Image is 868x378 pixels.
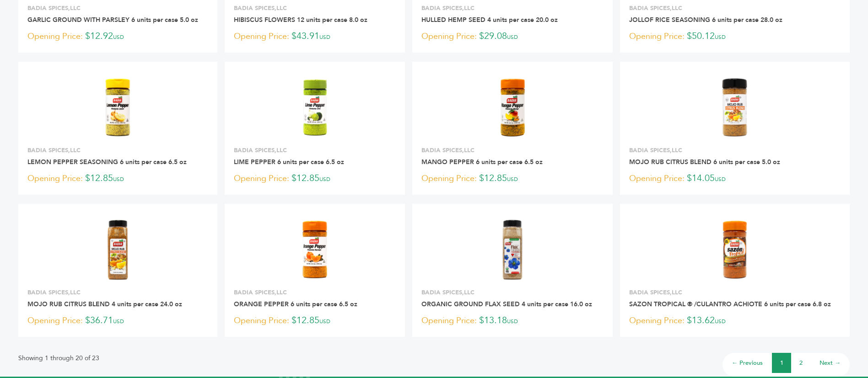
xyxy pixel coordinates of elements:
img: LIME PEPPER 6 units per case 6.5 oz [282,75,348,141]
p: Showing 1 through 20 of 23 [18,353,99,364]
img: MOJO RUB CITRUS BLEND 6 units per case 5.0 oz [702,75,768,141]
span: Opening Price: [629,314,685,327]
p: BADIA SPICES,LLC [234,146,396,154]
a: MOJO RUB CITRUS BLEND 6 units per case 5.0 oz [629,158,780,166]
span: Opening Price: [421,314,477,327]
a: 1 [780,359,783,367]
p: BADIA SPICES,LLC [629,146,841,154]
a: SAZON TROPICAL ® /CULANTRO ACHIOTE 6 units per case 6.8 oz [629,300,831,309]
p: BADIA SPICES,LLC [629,288,841,297]
p: $14.05 [629,172,841,186]
a: Next → [819,359,841,367]
p: BADIA SPICES,LLC [421,288,604,297]
p: $43.91 [234,30,396,43]
a: 2 [799,359,803,367]
a: HIBISCUS FLOWERS 12 units per case 8.0 oz [234,16,367,24]
a: ORANGE PEPPER 6 units per case 6.5 oz [234,300,357,309]
a: LEMON PEPPER SEASONING 6 units per case 6.5 oz [27,158,187,166]
p: BADIA SPICES,LLC [629,4,841,12]
img: MOJO RUB CITRUS BLEND 4 units per case 24.0 oz [85,217,151,283]
span: Opening Price: [234,172,289,185]
span: Opening Price: [27,314,83,327]
p: BADIA SPICES,LLC [421,4,604,12]
span: USD [715,33,726,41]
span: USD [715,318,726,325]
span: Opening Price: [629,172,685,185]
span: USD [507,176,518,183]
span: USD [113,176,124,183]
p: $12.85 [27,172,208,186]
img: LEMON PEPPER SEASONING 6 units per case 6.5 oz [85,75,151,141]
span: USD [715,176,726,183]
span: Opening Price: [27,172,83,185]
p: BADIA SPICES,LLC [234,288,396,297]
span: USD [113,33,124,41]
span: USD [319,33,330,41]
a: MANGO PEPPER 6 units per case 6.5 oz [421,158,543,166]
p: BADIA SPICES,LLC [27,146,208,154]
span: USD [319,318,330,325]
span: USD [319,176,330,183]
p: $50.12 [629,30,841,43]
span: Opening Price: [27,30,83,43]
span: Opening Price: [421,172,477,185]
span: USD [507,318,518,325]
a: GARLIC GROUND WITH PARSLEY 6 units per case 5.0 oz [27,16,198,24]
span: USD [113,318,124,325]
a: HULLED HEMP SEED 4 units per case 20.0 oz [421,16,558,24]
p: BADIA SPICES,LLC [421,146,604,154]
img: MANGO PEPPER 6 units per case 6.5 oz [480,75,546,141]
p: $29.08 [421,30,604,43]
p: BADIA SPICES,LLC [234,4,396,12]
a: ORGANIC GROUND FLAX SEED 4 units per case 16.0 oz [421,300,592,309]
p: $12.92 [27,30,208,43]
span: Opening Price: [234,314,289,327]
p: $13.18 [421,314,604,328]
p: BADIA SPICES,LLC [27,288,208,297]
a: JOLLOF RICE SEASONING 6 units per case 28.0 oz [629,16,782,24]
a: ← Previous [732,359,763,367]
img: ORGANIC GROUND FLAX SEED 4 units per case 16.0 oz [480,217,546,283]
img: ORANGE PEPPER 6 units per case 6.5 oz [282,217,348,283]
span: Opening Price: [234,30,289,43]
p: $12.85 [421,172,604,186]
p: $12.85 [234,314,396,328]
p: $36.71 [27,314,208,328]
p: $13.62 [629,314,841,328]
a: LIME PEPPER 6 units per case 6.5 oz [234,158,344,166]
p: $12.85 [234,172,396,186]
span: USD [507,33,518,41]
img: SAZON TROPICAL ® /CULANTRO ACHIOTE 6 units per case 6.8 oz [702,217,768,283]
p: BADIA SPICES,LLC [27,4,208,12]
span: Opening Price: [629,30,685,43]
span: Opening Price: [421,30,477,43]
a: MOJO RUB CITRUS BLEND 4 units per case 24.0 oz [27,300,182,309]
